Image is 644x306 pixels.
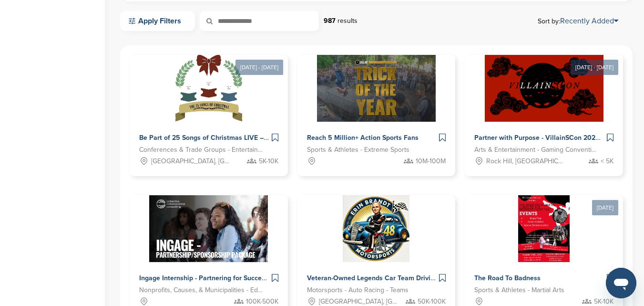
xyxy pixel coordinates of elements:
[149,195,268,262] img: Sponsorpitch &
[139,285,264,295] span: Nonprofits, Causes, & Municipalities - Education
[139,145,264,155] span: Conferences & Trade Groups - Entertainment
[297,55,456,176] a: Sponsorpitch & Reach 5 Million+ Action Sports Fans Sports & Athletes - Extreme Sports 10M-100M
[474,134,600,142] span: Partner with Purpose - VillainSCon 2025
[307,145,409,155] span: Sports & Athletes - Extreme Sports
[139,274,268,282] span: Ingage Internship - Partnering for Success
[518,195,570,262] img: Sponsorpitch &
[130,40,288,176] a: [DATE] - [DATE] Sponsorpitch & Be Part of 25 Songs of Christmas LIVE – A Holiday Experience That ...
[485,55,603,122] img: Sponsorpitch &
[337,17,358,25] span: results
[474,145,599,155] span: Arts & Entertainment - Gaming Conventions
[571,60,618,75] div: [DATE] - [DATE]
[601,156,613,167] span: < 5K
[486,156,565,167] span: Rock Hill, [GEOGRAPHIC_DATA]
[606,268,636,298] iframe: Button to launch messaging window
[307,285,409,295] span: Motorsports - Auto Racing - Teams
[151,156,230,167] span: [GEOGRAPHIC_DATA], [GEOGRAPHIC_DATA]
[416,156,446,167] span: 10M-100M
[474,285,564,295] span: Sports & Athletes - Martial Arts
[235,60,283,75] div: [DATE] - [DATE]
[343,195,409,262] img: Sponsorpitch &
[120,11,195,31] a: Apply Filters
[538,17,618,25] span: Sort by:
[317,55,436,122] img: Sponsorpitch &
[259,156,278,167] span: 5K-10K
[139,134,383,142] span: Be Part of 25 Songs of Christmas LIVE – A Holiday Experience That Gives Back
[592,200,618,215] div: [DATE]
[474,274,541,282] span: The Road To Badness
[307,134,419,142] span: Reach 5 Million+ Action Sports Fans
[560,16,618,26] a: Recently Added
[324,17,336,25] strong: 987
[465,40,623,176] a: [DATE] - [DATE] Sponsorpitch & Partner with Purpose - VillainSCon 2025 Arts & Entertainment - Gam...
[175,55,242,122] img: Sponsorpitch &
